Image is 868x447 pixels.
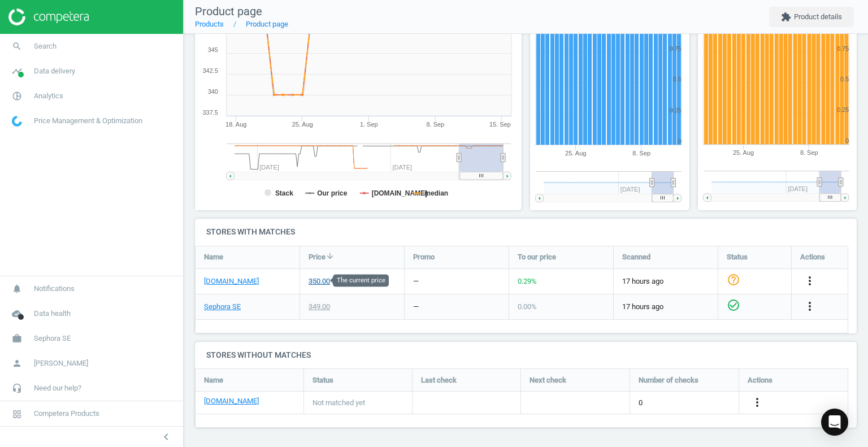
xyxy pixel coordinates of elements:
[518,302,537,311] span: 0.00 %
[34,309,71,319] span: Data health
[292,121,313,128] tspan: 25. Aug
[325,251,335,261] i: arrow_downward
[246,20,288,28] a: Product page
[34,116,142,126] span: Price Management & Optimization
[204,396,259,406] a: [DOMAIN_NAME]
[425,189,449,197] tspan: median
[204,302,241,312] a: Sephora SE
[769,7,854,27] button: extensionProduct details
[840,76,849,83] text: 0.5
[6,377,28,399] i: headset_mic
[845,138,849,145] text: 0
[750,396,764,410] button: more_vert
[313,398,365,408] span: Not matched yet
[208,88,218,95] text: 340
[727,298,740,312] i: check_circle_outline
[6,60,28,82] i: timeline
[204,276,259,287] a: [DOMAIN_NAME]
[733,150,754,157] tspan: 25. Aug
[12,116,22,127] img: wGWNvw8QSZomAAAAABJRU5ErkJggg==
[489,121,511,128] tspan: 15. Sep
[748,375,772,385] span: Actions
[413,276,419,287] div: —
[622,276,709,287] span: 17 hours ago
[6,353,28,374] i: person
[530,375,566,385] span: Next check
[6,36,28,57] i: search
[427,121,445,128] tspan: 8. Sep
[195,20,224,28] a: Products
[421,375,457,385] span: Last check
[360,121,378,128] tspan: 1. Sep
[632,150,650,157] tspan: 8. Sep
[34,41,57,51] span: Search
[208,46,218,53] text: 345
[275,189,293,197] tspan: Stack
[309,276,330,287] div: 350.00
[821,409,848,436] div: Open Intercom Messenger
[518,277,537,285] span: 0.29 %
[225,121,246,128] tspan: 18. Aug
[413,302,419,312] div: —
[34,358,88,368] span: [PERSON_NAME]
[195,219,857,245] h4: Stores with matches
[34,66,75,76] span: Data delivery
[6,328,28,349] i: work
[622,252,650,262] span: Scanned
[803,274,817,289] button: more_vert
[837,107,849,114] text: 0.25
[781,12,791,22] i: extension
[622,302,709,312] span: 17 hours ago
[518,252,556,262] span: To our price
[678,138,682,145] text: 0
[309,302,330,312] div: 349.00
[413,252,435,262] span: Promo
[803,300,817,314] button: more_vert
[204,252,223,262] span: Name
[727,252,748,262] span: Status
[639,375,698,385] span: Number of checks
[159,430,173,444] i: chevron_left
[837,45,849,52] text: 0.75
[639,398,643,408] span: 0
[202,109,218,116] text: 337.5
[6,85,28,107] i: pie_chart_outlined
[204,375,223,385] span: Name
[309,252,325,262] span: Price
[803,300,817,313] i: more_vert
[34,383,81,393] span: Need our help?
[34,333,71,344] span: Sephora SE
[800,252,825,262] span: Actions
[195,5,262,18] span: Product page
[6,303,28,324] i: cloud_done
[750,396,764,409] i: more_vert
[195,342,857,368] h4: Stores without matches
[6,278,28,300] i: notifications
[803,274,817,288] i: more_vert
[800,150,818,157] tspan: 8. Sep
[34,91,63,101] span: Analytics
[727,273,740,287] i: help_outline
[670,107,682,114] text: 0.25
[333,275,389,287] div: The current price
[313,375,333,385] span: Status
[34,284,75,294] span: Notifications
[317,189,348,197] tspan: Our price
[372,189,428,197] tspan: [DOMAIN_NAME]
[202,67,218,74] text: 342.5
[673,76,682,83] text: 0.5
[152,429,180,444] button: chevron_left
[8,8,89,25] img: ajHJNr6hYgQAAAAASUVORK5CYII=
[565,150,586,157] tspan: 25. Aug
[670,45,682,52] text: 0.75
[34,409,99,419] span: Competera Products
